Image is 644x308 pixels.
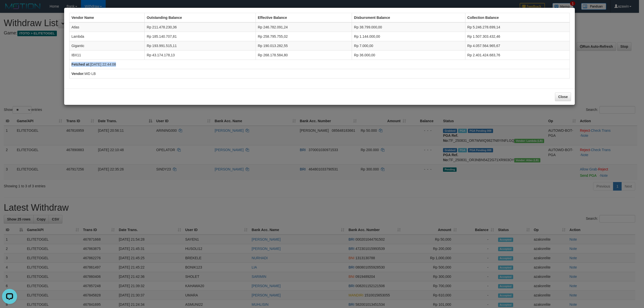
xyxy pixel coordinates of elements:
th: Disbursment Balance [352,13,465,23]
th: Effective Balance [256,13,352,23]
td: Rp 258.795.755,02 [256,32,352,41]
button: Open LiveChat chat widget [2,2,17,17]
td: Rp 7.000,00 [352,41,465,51]
td: IBX11 [69,51,145,60]
td: Lambda [69,32,145,41]
td: WD LB [69,69,570,78]
td: Rp 211.478.230,36 [145,22,256,32]
td: Rp 1.144.000,00 [352,32,465,41]
td: Rp 5.246.278.699,14 [465,22,570,32]
b: Vendor: [71,72,85,76]
td: Atlas [69,22,145,32]
td: Rp 2.401.424.683,76 [465,51,570,60]
td: Rp 38.799.000,00 [352,22,465,32]
td: Gigantic [69,41,145,51]
td: Rp 193.991.515,11 [145,41,256,51]
th: Outstanding Balance [145,13,256,23]
td: Rp 43.174.178,13 [145,51,256,60]
button: Close [555,93,571,101]
th: Vendor Name [69,13,145,23]
td: Rp 4.057.564.965,67 [465,41,570,51]
td: Rp 268.178.584,80 [256,51,352,60]
td: Rp 1.507.303.432,46 [465,32,570,41]
td: Rp 185.140.707,81 [145,32,256,41]
td: Rp 36.000,00 [352,51,465,60]
b: Fetched at: [71,62,90,66]
td: [DATE] 22:44:08 [69,60,570,69]
td: Rp 190.013.282,55 [256,41,352,51]
th: Collection Balance [465,13,570,23]
td: Rp 246.782.091,24 [256,22,352,32]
